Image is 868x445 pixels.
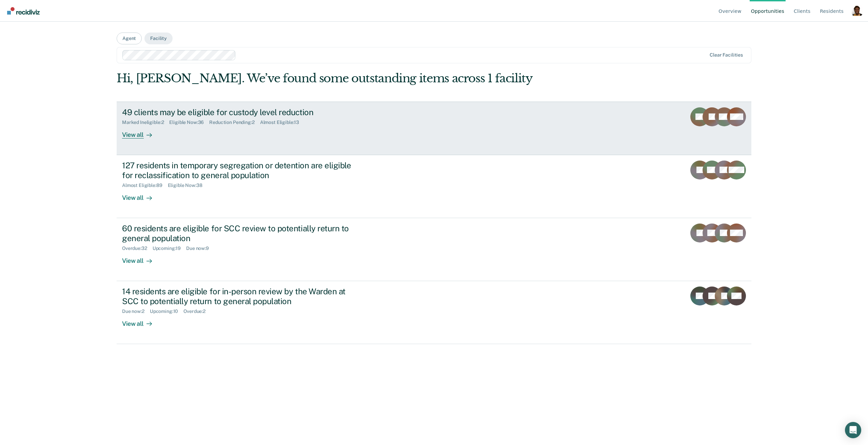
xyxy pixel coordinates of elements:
[168,183,208,188] div: Eligible Now : 38
[7,7,40,15] img: Recidiviz
[122,161,360,180] div: 127 residents in temporary segregation or detention are eligible for reclassification to general ...
[122,120,169,125] div: Marked Ineligible : 2
[122,314,160,327] div: View all
[122,309,150,314] div: Due now : 2
[117,281,751,344] a: 14 residents are eligible for in-person review by the Warden at SCC to potentially return to gene...
[852,5,863,16] button: Profile dropdown button
[209,120,260,125] div: Reduction Pending : 2
[169,120,209,125] div: Eligible Now : 36
[150,309,184,314] div: Upcoming : 10
[122,224,360,243] div: 60 residents are eligible for SCC review to potentially return to general population
[122,287,360,306] div: 14 residents are eligible for in-person review by the Warden at SCC to potentially return to gene...
[186,246,214,251] div: Due now : 9
[122,107,360,117] div: 49 clients may be eligible for custody level reduction
[122,251,160,264] div: View all
[260,120,305,125] div: Almost Eligible : 13
[122,125,160,139] div: View all
[144,33,173,44] button: Facility
[117,71,625,85] div: Hi, [PERSON_NAME]. We’ve found some outstanding items across 1 facility
[122,183,168,188] div: Almost Eligible : 89
[117,155,751,218] a: 127 residents in temporary segregation or detention are eligible for reclassification to general ...
[153,246,186,251] div: Upcoming : 19
[122,188,160,202] div: View all
[710,52,743,58] div: Clear facilities
[117,102,751,155] a: 49 clients may be eligible for custody level reductionMarked Ineligible:2Eligible Now:36Reduction...
[122,246,153,251] div: Overdue : 32
[183,309,211,314] div: Overdue : 2
[117,33,142,44] button: Agent
[117,218,751,281] a: 60 residents are eligible for SCC review to potentially return to general populationOverdue:32Upc...
[845,422,861,438] div: Open Intercom Messenger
